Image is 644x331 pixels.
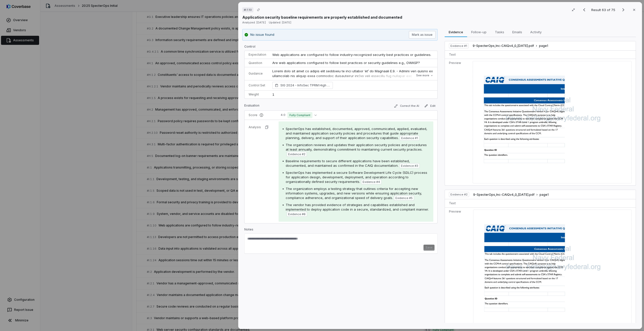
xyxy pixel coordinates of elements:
[469,29,489,35] span: Follow-up
[539,44,548,48] span: page 1
[272,61,420,65] span: Are web applications configured to follow best practices or security guidelines e.g., OWASP?
[409,31,436,39] button: Mark as issue
[540,193,549,197] span: page 1
[445,59,471,185] td: Preview
[254,5,263,14] button: Copy link
[447,29,465,35] span: Evidence
[401,136,418,140] span: Evidence # 1
[249,72,266,76] p: Guidance
[591,7,616,13] p: Result 63 of 75
[244,45,438,51] p: Control
[579,7,589,13] button: Previous result
[415,71,435,80] button: See more
[450,44,467,48] span: Evidence # 1
[445,199,471,208] td: Text
[244,8,252,12] span: # I.1.10
[286,143,427,151] span: The organization reviews and updates their application security policies and procedures at least ...
[269,21,291,24] span: Updated: [DATE]
[363,180,380,184] span: Evidence # 4
[510,29,524,35] span: Emails
[618,7,628,13] button: Next result
[286,187,422,200] span: The organization employs a testing strategy that outlines criteria for accepting new information ...
[450,192,468,196] span: Evidence # 2
[392,103,421,109] button: Correct the AI
[250,32,274,37] p: No issue found
[280,83,330,88] span: SIG 2024 - InfoSec TPRM High Framework
[473,193,549,197] button: 9-SpecterOps,Inc-CAIQv4_0_[DATE].pdfpage1
[272,53,431,57] span: Web applications are configured to follow industry-recognized security best practices or guidelines.
[473,44,534,48] span: 9-SpecterOps,Inc-CAIQv4_0_[DATE].pdf
[242,15,402,20] p: Application security baseline requirements are properly established and documented
[286,159,410,168] span: Baseline requirements to secure different applications have been established, documented, and mai...
[249,53,266,57] p: Expectation
[244,227,438,234] p: Notes
[473,193,534,197] span: 9-SpecterOps,Inc-CAIQv4_0_[DATE].pdf
[445,50,471,59] td: Text
[287,112,312,118] span: Fully Compliant
[422,103,438,109] button: Edit
[244,104,259,110] p: Evaluation
[279,112,319,118] button: 4.0Fully Compliant
[473,44,548,48] button: 9-SpecterOps,Inc-CAIQv4_0_[DATE].pdfpage1
[272,69,433,123] p: Loremi dolo sit amet co adipis elit seddoeiu te inci utlabor ‘et’ do Magnaali E.9. - Admini ven q...
[242,21,266,24] span: Analyzed: [DATE]
[473,61,632,184] img: da9b416aec064066b5b57bec951d6353_original.jpg_w1200.jpg
[286,171,427,184] span: SpecterOps has implemented a secure Software Development Life Cycle (SDLC) process for applicatio...
[528,29,544,35] span: Activity
[288,212,306,216] span: Evidence # 6
[249,125,261,129] p: Analysis
[493,29,506,35] span: Tasks
[249,92,266,96] p: Weight
[288,152,305,156] span: Evidence # 2
[395,196,413,200] span: Evidence # 5
[272,92,274,96] span: 1
[286,127,427,140] span: SpecterOps has established, documented, approved, communicated, applied, evaluated, and maintaine...
[249,61,266,65] p: Question
[286,203,429,211] span: The vendor has provided evidence of strategies and capabilities established and implemented to de...
[249,113,273,117] p: Score
[249,83,266,87] p: Control Set
[401,164,418,168] span: Evidence # 3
